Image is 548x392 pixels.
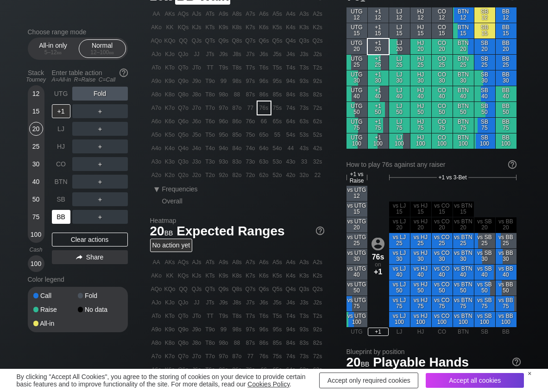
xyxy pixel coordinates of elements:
div: ＋ [72,192,128,206]
div: T8s [231,61,244,74]
div: ＋ [72,139,128,153]
div: A6s [258,7,271,20]
div: Q5o [177,128,190,141]
div: Q8o [177,88,190,101]
div: SB 75 [474,118,495,133]
div: K2o [164,169,176,182]
div: CO 12 [432,7,453,23]
div: UTG 50 [346,102,367,117]
div: BTN 40 [453,86,474,101]
div: QJs [190,34,203,47]
div: T5s [271,61,284,74]
div: T2o [204,169,217,182]
div: 15 [29,104,43,118]
div: 100 [29,257,43,271]
div: T6s [258,61,271,74]
div: Q6s [258,34,271,47]
div: K3o [164,155,176,168]
div: K6o [164,115,176,128]
div: 73s [298,101,311,114]
div: A4o [150,142,163,155]
div: A2o [150,169,163,182]
div: 84o [231,142,244,155]
div: A5s [271,7,284,20]
div: BTN 100 [453,133,474,149]
div: UTG 12 [346,7,367,23]
div: CO 75 [432,118,453,133]
div: 93o [217,155,230,168]
div: 74s [284,101,297,114]
div: Q4s [284,34,297,47]
div: BTN 15 [453,23,474,38]
img: help.32db89a4.svg [511,357,522,367]
div: T3s [298,61,311,74]
div: Q3o [177,155,190,168]
div: 62o [258,169,271,182]
div: QQ [177,34,190,47]
div: 72o [244,169,257,182]
div: How to play 76s against any raiser [346,161,517,168]
div: 98o [217,88,230,101]
div: T8o [204,88,217,101]
span: bb [109,49,114,56]
div: Q4o [177,142,190,155]
div: 74o [244,142,257,155]
div: 62s [311,115,324,128]
div: K7s [244,21,257,34]
div: CO 40 [432,86,453,101]
div: K2s [311,21,324,34]
div: AKs [164,7,176,20]
div: Overall [162,197,191,205]
div: 87s [244,88,257,101]
div: Fold [78,292,122,299]
div: 54o [271,142,284,155]
div: +1 [52,104,70,118]
div: +1 25 [368,55,389,70]
div: CO 50 [432,102,453,117]
div: 98s [231,75,244,88]
div: vs UTG 12 [346,186,367,201]
div: KJo [164,48,176,61]
div: 76s [258,101,271,114]
div: UTG 75 [346,118,367,133]
div: 87o [231,101,244,114]
div: Call [33,292,78,299]
div: LJ 100 [389,133,410,149]
div: Enter table action [52,65,128,87]
div: SB 12 [474,7,495,23]
div: K6s [258,21,271,34]
div: BB 100 [496,133,517,149]
div: T2s [311,61,324,74]
div: 52o [271,169,284,182]
div: 84s [284,88,297,101]
div: 66 [258,115,271,128]
div: LJ 75 [389,118,410,133]
div: Fold [72,87,128,101]
div: +1 15 [368,23,389,38]
div: 96s [258,75,271,88]
div: CO 20 [432,39,453,54]
div: BTN 20 [453,39,474,54]
div: UTG 100 [346,133,367,149]
div: 96o [217,115,230,128]
div: J7o [190,101,203,114]
div: LJ 30 [389,70,410,86]
div: KQo [164,34,176,47]
div: UTG 30 [346,70,367,86]
div: K9o [164,75,176,88]
div: KK [164,21,176,34]
div: J7s [244,48,257,61]
div: 63o [258,155,271,168]
div: HJ 30 [410,70,431,86]
div: A5o [150,128,163,141]
div: T6o [204,115,217,128]
div: K7o [164,101,176,114]
div: LJ 50 [389,102,410,117]
div: 30 [29,157,43,171]
div: 25 [29,139,43,153]
div: All-in only [32,40,75,57]
div: K8o [164,88,176,101]
div: 94o [217,142,230,155]
div: vs UTG 15 [346,202,367,217]
div: CO 25 [432,55,453,70]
